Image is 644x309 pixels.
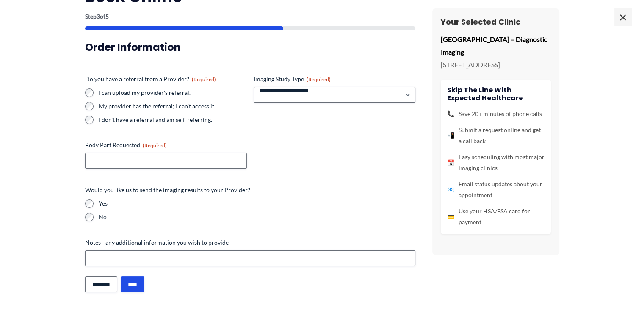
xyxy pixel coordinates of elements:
span: 📞 [447,108,454,119]
label: Yes [99,199,415,208]
li: Save 20+ minutes of phone calls [447,108,544,119]
li: Use your HSA/FSA card for payment [447,206,544,228]
span: 3 [97,13,100,20]
span: 💳 [447,211,454,222]
p: Step of [85,14,415,19]
legend: Do you have a referral from a Provider? [85,75,216,83]
legend: Would you like us to send the imaging results to your Provider? [85,186,250,194]
label: No [99,213,415,221]
span: (Required) [143,142,167,149]
li: Easy scheduling with most major imaging clinics [447,152,544,174]
h3: Your Selected Clinic [441,17,551,27]
span: 📧 [447,184,454,195]
h3: Order Information [85,41,415,54]
label: Imaging Study Type [254,75,415,83]
span: 📅 [447,157,454,168]
span: (Required) [307,76,331,83]
label: I can upload my provider's referral. [99,88,247,97]
label: I don't have a referral and am self-referring. [99,116,247,124]
label: My provider has the referral; I can't access it. [99,102,247,110]
li: Submit a request online and get a call back [447,124,544,146]
label: Body Part Requested [85,141,247,149]
p: [STREET_ADDRESS] [441,58,551,71]
label: Notes - any additional information you wish to provide [85,238,415,247]
h4: Skip the line with Expected Healthcare [447,86,544,102]
span: 📲 [447,130,454,141]
p: [GEOGRAPHIC_DATA] – Diagnostic Imaging [441,33,551,58]
li: Email status updates about your appointment [447,179,544,201]
span: 5 [105,13,109,20]
span: (Required) [192,76,216,83]
span: × [614,8,631,25]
